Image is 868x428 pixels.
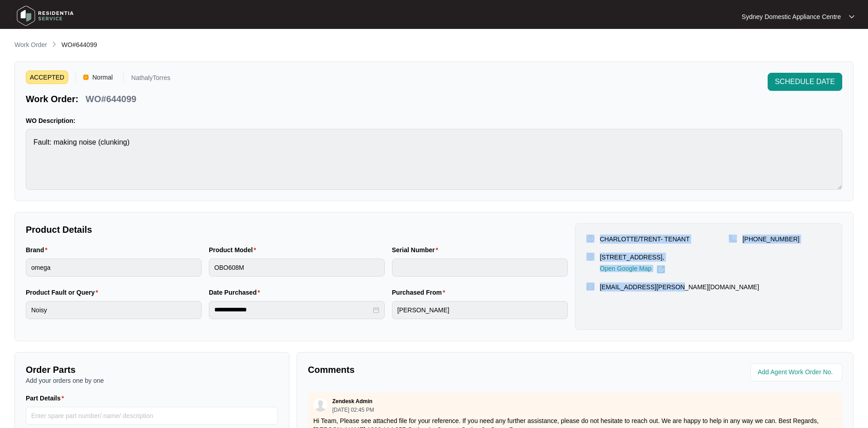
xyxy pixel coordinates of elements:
img: residentia service logo [14,2,77,29]
a: Open Google Map [600,265,665,273]
img: user-pin [586,235,594,243]
img: map-pin [729,235,737,243]
label: Purchased From [392,288,449,297]
label: Brand [26,245,51,254]
label: Serial Number [392,245,442,254]
p: [EMAIL_ADDRESS][PERSON_NAME][DOMAIN_NAME] [600,282,759,292]
input: Product Fault or Query [26,301,202,319]
textarea: Fault: making noise (clunking) [26,129,842,190]
label: Date Purchased [209,288,264,297]
img: user.svg [314,398,327,412]
p: NathalyTorres [131,75,170,84]
p: WO#644099 [85,93,136,105]
input: Part Details [26,407,278,425]
input: Brand [26,259,202,277]
p: Zendesk Admin [332,398,373,405]
p: Order Parts [26,363,278,376]
p: Add your orders one by one [26,376,278,385]
input: Add Agent Work Order No. [758,367,837,378]
p: [PHONE_NUMBER] [742,235,799,244]
input: Date Purchased [214,305,371,315]
label: Product Fault or Query [26,288,102,297]
img: Link-External [657,265,665,273]
input: Product Model [209,259,385,277]
span: WO#644099 [61,41,97,48]
img: Vercel Logo [83,75,89,80]
img: chevron-right [51,41,58,48]
p: Work Order [14,40,47,49]
label: Product Model [209,245,260,254]
span: Normal [89,71,116,84]
p: Work Order: [26,93,78,105]
img: map-pin [586,253,594,261]
input: Purchased From [392,301,568,319]
input: Serial Number [392,259,568,277]
p: CHARLOTTE/TRENT- TENANT [600,235,690,244]
label: Part Details [26,394,68,403]
a: Work Order [13,40,49,50]
button: SCHEDULE DATE [768,73,842,91]
img: map-pin [586,282,594,291]
span: SCHEDULE DATE [775,76,835,87]
span: ACCEPTED [26,71,68,84]
p: WO Description: [26,116,842,125]
p: Sydney Domestic Appliance Centre [742,12,841,21]
p: [STREET_ADDRESS], [600,253,665,262]
img: dropdown arrow [849,14,854,19]
p: Comments [308,363,569,376]
p: Product Details [26,223,568,236]
p: [DATE] 02:45 PM [332,407,374,413]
